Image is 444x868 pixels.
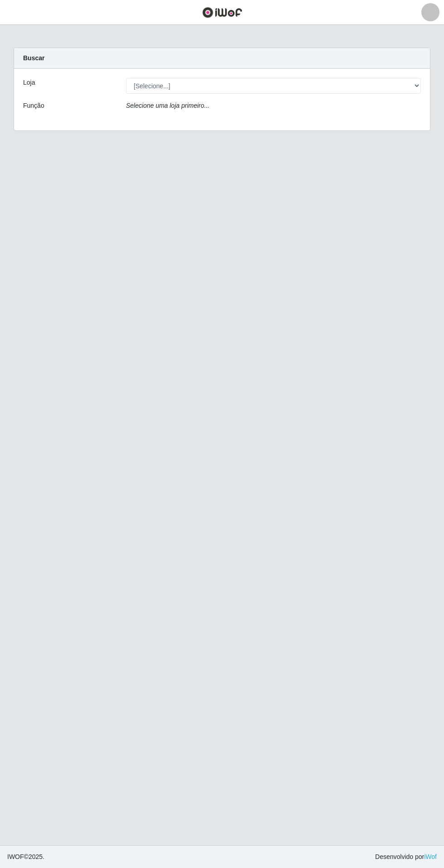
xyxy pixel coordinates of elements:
strong: Buscar [23,54,44,62]
a: iWof [424,853,437,860]
label: Função [23,101,44,110]
i: Selecione uma loja primeiro... [126,102,209,109]
span: IWOF [7,853,24,860]
label: Loja [23,78,35,87]
span: © 2025 . [7,852,44,862]
img: CoreUI Logo [202,7,242,18]
span: Desenvolvido por [375,852,437,862]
